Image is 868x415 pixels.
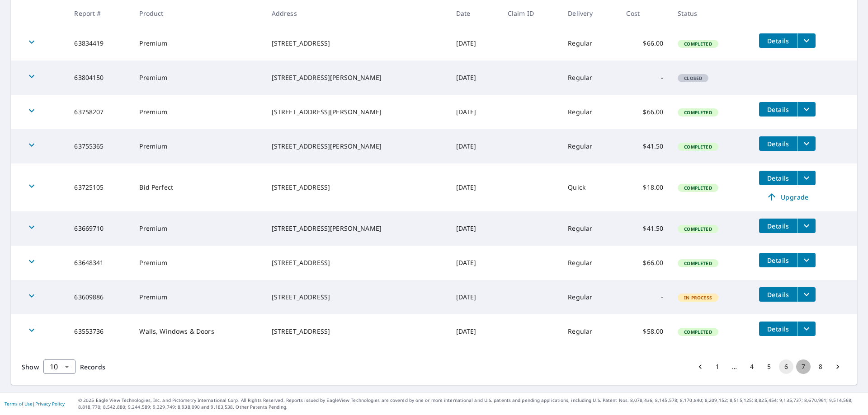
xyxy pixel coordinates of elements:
[449,26,500,61] td: [DATE]
[619,314,670,349] td: $58.00
[764,105,792,114] span: Details
[797,136,816,151] button: filesDropdownBtn-63755365
[272,327,442,336] div: [STREET_ADDRESS]
[764,325,792,333] span: Details
[5,401,65,406] p: |
[764,191,810,202] span: Upgrade
[679,144,717,150] span: Completed
[679,226,717,232] span: Completed
[132,246,264,280] td: Premium
[272,224,442,233] div: [STREET_ADDRESS][PERSON_NAME]
[67,246,132,280] td: 63648341
[759,136,797,151] button: detailsBtn-63755365
[561,26,619,61] td: Regular
[619,26,670,61] td: $66.00
[710,359,725,374] button: Go to page 1
[67,280,132,314] td: 63609886
[272,293,442,302] div: [STREET_ADDRESS]
[67,95,132,129] td: 63758207
[561,280,619,314] td: Regular
[797,33,816,48] button: filesDropdownBtn-63834419
[449,163,500,211] td: [DATE]
[449,314,500,349] td: [DATE]
[67,211,132,246] td: 63669710
[561,163,619,211] td: Quick
[132,314,264,349] td: Walls, Windows & Doors
[272,107,442,117] div: [STREET_ADDRESS][PERSON_NAME]
[759,253,797,267] button: detailsBtn-63648341
[5,401,33,407] a: Terms of Use
[449,280,500,314] td: [DATE]
[561,95,619,129] td: Regular
[272,73,442,82] div: [STREET_ADDRESS][PERSON_NAME]
[797,219,816,233] button: filesDropdownBtn-63669710
[449,95,500,129] td: [DATE]
[692,359,846,374] nav: pagination navigation
[679,41,717,47] span: Completed
[693,359,708,374] button: Go to previous page
[759,322,797,336] button: detailsBtn-63553736
[619,246,670,280] td: $66.00
[132,26,264,61] td: Premium
[679,260,717,266] span: Completed
[80,363,105,371] span: Records
[619,61,670,95] td: -
[561,129,619,163] td: Regular
[759,102,797,117] button: detailsBtn-63758207
[764,140,792,148] span: Details
[779,359,793,374] button: page 6
[272,183,442,192] div: [STREET_ADDRESS]
[272,39,442,48] div: [STREET_ADDRESS]
[759,287,797,302] button: detailsBtn-63609886
[679,294,717,301] span: In Process
[764,174,792,182] span: Details
[132,280,264,314] td: Premium
[759,219,797,233] button: detailsBtn-63669710
[67,129,132,163] td: 63755365
[43,359,75,374] div: Show 10 records
[764,37,792,45] span: Details
[449,211,500,246] td: [DATE]
[132,163,264,211] td: Bid Perfect
[132,129,264,163] td: Premium
[272,258,442,267] div: [STREET_ADDRESS]
[762,359,776,374] button: Go to page 5
[67,61,132,95] td: 63804150
[679,185,717,191] span: Completed
[759,171,797,185] button: detailsBtn-63725105
[759,190,816,204] a: Upgrade
[797,102,816,117] button: filesDropdownBtn-63758207
[619,129,670,163] td: $41.50
[727,362,742,371] div: …
[449,129,500,163] td: [DATE]
[830,359,845,374] button: Go to next page
[679,75,708,81] span: Closed
[679,109,717,116] span: Completed
[22,363,39,371] span: Show
[759,33,797,48] button: detailsBtn-63834419
[619,163,670,211] td: $18.00
[561,314,619,349] td: Regular
[449,246,500,280] td: [DATE]
[797,322,816,336] button: filesDropdownBtn-63553736
[619,280,670,314] td: -
[745,359,759,374] button: Go to page 4
[132,95,264,129] td: Premium
[561,61,619,95] td: Regular
[764,256,792,265] span: Details
[449,61,500,95] td: [DATE]
[561,246,619,280] td: Regular
[78,397,863,410] p: © 2025 Eagle View Technologies, Inc. and Pictometry International Corp. All Rights Reserved. Repo...
[132,211,264,246] td: Premium
[272,142,442,151] div: [STREET_ADDRESS][PERSON_NAME]
[67,163,132,211] td: 63725105
[813,359,828,374] button: Go to page 8
[679,329,717,335] span: Completed
[43,354,75,379] div: 10
[764,290,792,299] span: Details
[132,61,264,95] td: Premium
[796,359,811,374] button: Go to page 7
[67,314,132,349] td: 63553736
[619,211,670,246] td: $41.50
[797,287,816,302] button: filesDropdownBtn-63609886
